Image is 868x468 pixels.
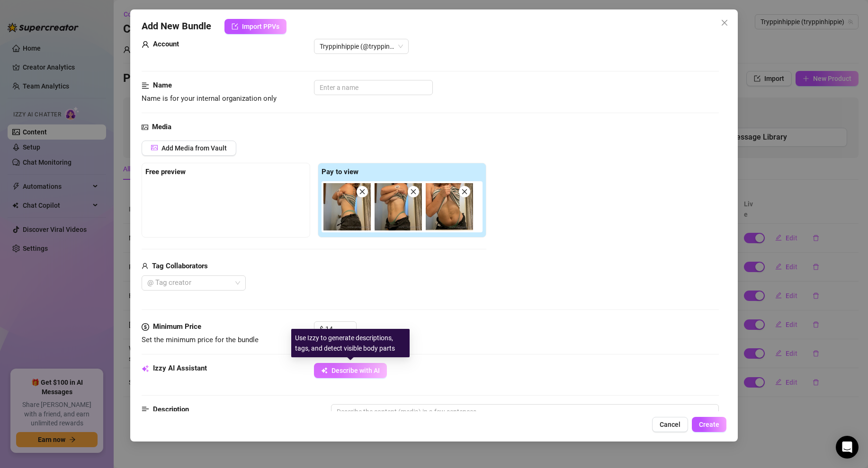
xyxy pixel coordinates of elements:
span: close [721,19,728,26]
span: Tryppinhippie (@tryppinhippie) [320,39,403,53]
span: close [461,188,468,195]
button: Create [692,417,726,432]
strong: Free preview [145,168,186,176]
img: media [323,183,371,230]
strong: Description [153,405,189,414]
span: Set the minimum price for the bundle [142,336,259,344]
span: user [142,39,149,50]
button: Import PPVs [224,19,286,34]
span: Name is for your internal organization only [142,94,277,103]
strong: Name [153,81,172,89]
strong: Izzy AI Assistant [153,364,207,372]
strong: Account [153,40,179,48]
img: media [375,183,422,230]
input: Enter a name [314,80,433,95]
span: align-left [142,80,149,91]
button: Cancel [652,417,688,432]
strong: Tag Collaborators [152,262,208,270]
div: Open Intercom Messenger [836,436,859,459]
span: Add New Bundle [142,19,211,34]
button: Describe with AI [314,363,387,378]
div: Use Izzy to generate descriptions, tags, and detect visible body parts [291,329,410,357]
span: Close [717,19,732,26]
span: user [142,261,148,272]
img: media [426,183,473,230]
span: picture [151,144,158,151]
span: picture [142,122,148,133]
span: Import PPVs [242,23,279,30]
strong: Minimum Price [153,322,201,331]
span: Cancel [660,421,680,428]
span: Describe with AI [331,367,380,374]
button: Add Media from Vault [142,141,236,156]
span: import [232,23,238,30]
span: align-left [142,404,149,415]
span: dollar [142,321,149,333]
strong: Pay to view [322,168,358,176]
strong: Media [152,123,171,131]
span: close [359,188,366,195]
span: close [410,188,417,195]
span: Create [699,421,719,428]
span: Add Media from Vault [161,144,227,152]
button: Close [717,15,732,30]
